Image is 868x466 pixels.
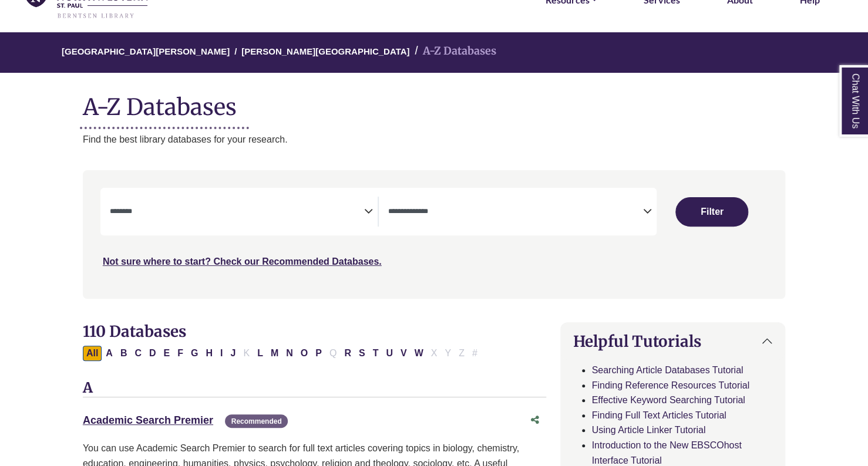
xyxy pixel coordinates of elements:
a: Finding Full Text Articles Tutorial [591,410,726,420]
a: Searching Article Databases Tutorial [591,365,743,375]
button: Filter Results H [202,346,216,361]
button: Filter Results C [131,346,145,361]
a: [GEOGRAPHIC_DATA][PERSON_NAME] [62,45,230,56]
h3: A [83,380,547,397]
button: Filter Results R [341,346,355,361]
button: Filter Results I [217,346,226,361]
button: Filter Results T [369,346,382,361]
button: Filter Results W [411,346,427,361]
button: Filter Results G [187,346,201,361]
button: Filter Results L [254,346,267,361]
nav: Search filters [83,170,785,298]
button: Submit for Search Results [675,197,748,227]
a: Academic Search Premier [83,414,213,426]
a: Introduction to the New EBSCOhost Interface Tutorial [591,440,741,465]
button: Filter Results P [312,346,325,361]
h1: A-Z Databases [83,85,785,120]
button: Filter Results B [117,346,131,361]
button: All [83,346,102,361]
span: 110 Databases [83,322,186,341]
button: Filter Results D [146,346,160,361]
button: Filter Results M [267,346,282,361]
button: Filter Results F [174,346,187,361]
a: Effective Keyword Searching Tutorial [591,395,745,405]
textarea: Search [110,208,364,217]
span: Recommended [225,414,287,428]
a: [PERSON_NAME][GEOGRAPHIC_DATA] [241,45,409,56]
nav: breadcrumb [83,32,785,73]
button: Filter Results J [227,346,239,361]
div: Alpha-list to filter by first letter of database name [83,347,482,357]
button: Filter Results E [160,346,174,361]
li: A-Z Databases [409,43,496,60]
button: Filter Results A [102,346,116,361]
p: Find the best library databases for your research. [83,132,785,147]
button: Filter Results O [297,346,311,361]
button: Helpful Tutorials [561,323,785,360]
button: Filter Results V [397,346,411,361]
a: Using Article Linker Tutorial [591,425,705,435]
button: Share this database [523,409,546,431]
button: Filter Results N [282,346,297,361]
a: Not sure where to start? Check our Recommended Databases. [103,256,382,266]
a: Finding Reference Resources Tutorial [591,380,749,390]
textarea: Search [388,208,642,217]
button: Filter Results U [382,346,396,361]
button: Filter Results S [355,346,369,361]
